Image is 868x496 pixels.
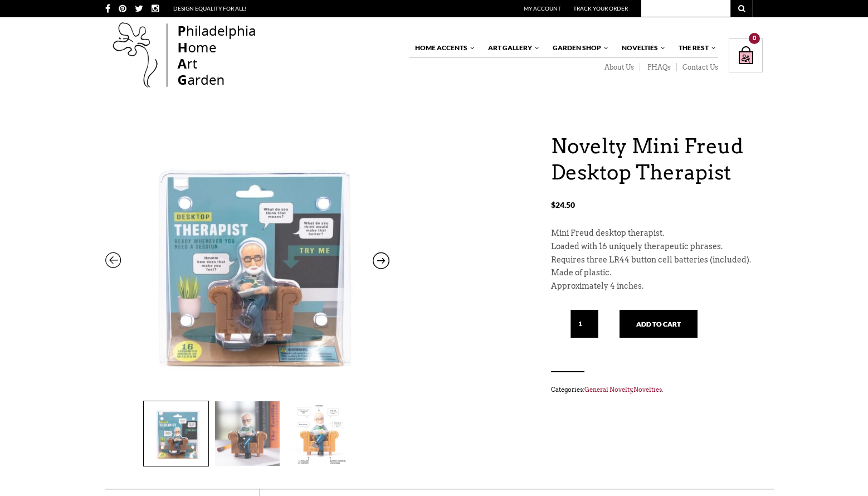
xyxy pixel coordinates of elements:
bdi: 24.50 [551,200,575,210]
div: 0 [749,33,760,44]
p: Mini Freud desktop therapist. [551,227,763,240]
a: General Novelty [584,386,632,393]
a: Art Gallery [482,38,540,57]
p: Requires three LR44 button cell batteries (included). [551,254,763,267]
h1: Novelty Mini Freud Desktop Therapist [551,133,763,186]
button: Add to cart [620,310,698,338]
a: My Account [524,5,561,12]
input: Qty [570,310,598,338]
p: Loaded with 16 uniquely therapeutic phrases. [551,240,763,254]
a: Garden Shop [547,38,609,57]
p: Approximately 4 inches. [551,280,763,293]
a: Track Your Order [573,5,628,12]
span: Categories: , . [551,383,763,396]
a: Home Accents [409,38,476,57]
a: PHAQs [640,63,677,72]
a: Contact Us [677,63,718,72]
a: Novelties [633,386,662,393]
a: About Us [597,63,640,72]
p: Made of plastic. [551,266,763,280]
a: The Rest [673,38,717,57]
a: Novelties [616,38,666,57]
span: $ [551,200,555,210]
